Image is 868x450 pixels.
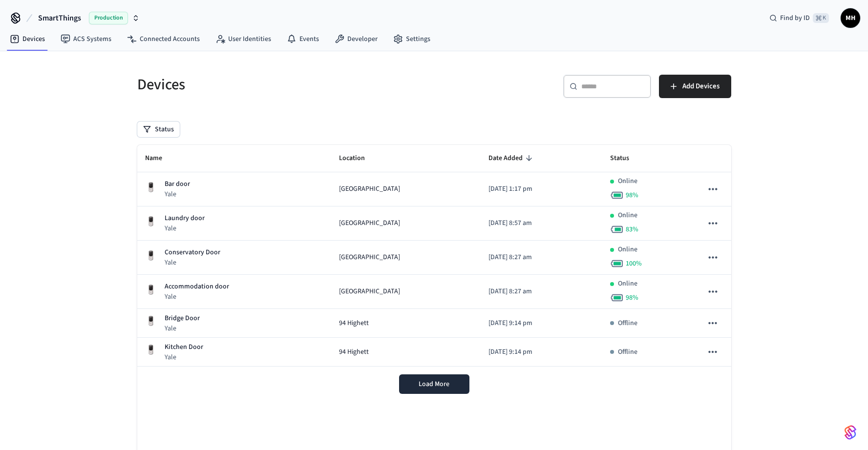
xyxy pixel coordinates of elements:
[165,247,220,258] p: Conservatory Door
[488,286,594,297] p: [DATE] 8:27 am
[618,245,637,255] p: Online
[145,250,157,262] img: Yale Assure Touchscreen Wifi Smart Lock, Satin Nickel, Front
[845,425,856,440] img: SeamLogoGradient.69752ec5.svg
[488,218,594,228] p: [DATE] 8:57 am
[626,259,642,268] span: 100 %
[119,30,208,48] a: Connected Accounts
[145,182,157,193] img: Yale Assure Touchscreen Wifi Smart Lock, Satin Nickel, Front
[339,184,400,194] span: [GEOGRAPHIC_DATA]
[618,318,637,328] p: Offline
[339,252,400,263] span: [GEOGRAPHIC_DATA]
[399,374,469,394] button: Load More
[165,213,205,224] p: Laundry door
[165,189,190,199] p: Yale
[419,379,449,389] span: Load More
[488,318,594,328] p: [DATE] 9:14 pm
[339,218,400,228] span: [GEOGRAPHIC_DATA]
[145,216,157,227] img: Yale Assure Touchscreen Wifi Smart Lock, Satin Nickel, Front
[618,210,637,221] p: Online
[618,347,637,357] p: Offline
[145,151,175,166] span: Name
[842,9,859,27] span: MH
[618,176,637,186] p: Online
[165,352,203,362] p: Yale
[682,80,720,93] span: Add Devices
[626,293,638,303] span: 98 %
[145,344,157,356] img: Yale Assure Touchscreen Wifi Smart Lock, Satin Nickel, Front
[385,30,438,48] a: Settings
[38,12,81,24] span: SmartThings
[339,318,369,328] span: 94 Highett
[618,279,637,289] p: Online
[488,184,594,194] p: [DATE] 1:17 pm
[137,145,731,367] table: sticky table
[2,30,53,48] a: Devices
[626,225,638,234] span: 83 %
[165,224,205,233] p: Yale
[165,179,190,189] p: Bar door
[137,75,428,95] h5: Devices
[339,151,378,166] span: Location
[626,190,638,200] span: 98 %
[762,9,837,27] div: Find by ID⌘ K
[488,252,594,263] p: [DATE] 8:27 am
[145,284,157,296] img: Yale Assure Touchscreen Wifi Smart Lock, Satin Nickel, Front
[137,122,180,137] button: Status
[488,151,535,166] span: Date Added
[488,347,594,357] p: [DATE] 9:14 pm
[841,8,860,28] button: MH
[339,286,400,297] span: [GEOGRAPHIC_DATA]
[165,324,200,333] p: Yale
[165,292,229,302] p: Yale
[610,151,642,166] span: Status
[339,347,369,357] span: 94 Highett
[327,30,385,48] a: Developer
[165,282,229,292] p: Accommodation door
[89,12,128,24] span: Production
[279,30,327,48] a: Events
[53,30,119,48] a: ACS Systems
[165,342,203,352] p: Kitchen Door
[813,13,829,23] span: ⌘ K
[145,315,157,327] img: Yale Assure Touchscreen Wifi Smart Lock, Satin Nickel, Front
[165,313,200,324] p: Bridge Door
[780,13,810,23] span: Find by ID
[208,30,279,48] a: User Identities
[165,258,220,267] p: Yale
[659,75,731,98] button: Add Devices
